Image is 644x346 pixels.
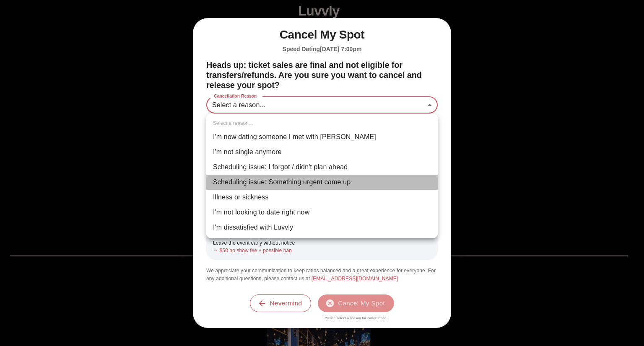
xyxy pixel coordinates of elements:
li: I'm now dating someone I met with [PERSON_NAME] [206,129,438,145]
li: I'm not looking to date right now [206,205,438,220]
li: I'm not single anymore [206,145,438,160]
li: I'm dissatisfied with Luvvly [206,220,438,235]
li: Scheduling issue: Something urgent came up [206,175,438,190]
li: Scheduling issue: I forgot / didn't plan ahead [206,160,438,175]
li: Illness or sickness [206,190,438,205]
